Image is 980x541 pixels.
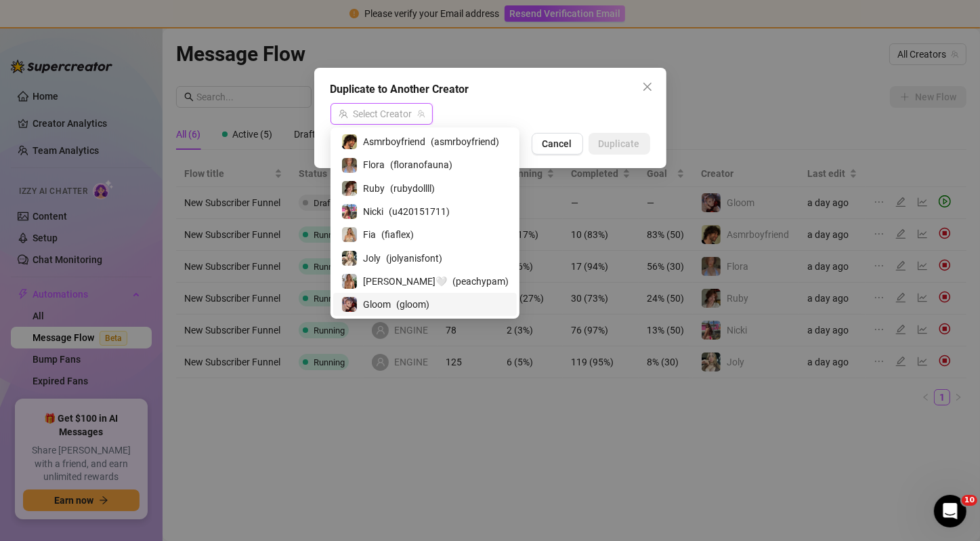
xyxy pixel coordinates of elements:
[396,297,429,312] span: ( gloom )
[363,227,376,242] span: Fia
[390,157,452,172] span: ( floranofauna )
[342,227,357,242] img: Fia
[637,76,658,98] button: Close
[542,138,572,149] span: Cancel
[962,495,977,506] span: 10
[642,81,653,92] span: close
[363,181,385,196] span: Ruby
[331,81,650,98] div: Duplicate to Another Creator
[452,274,509,289] span: ( peachypam )
[363,204,383,219] span: Nicki
[342,134,357,149] img: Asmrboyfriend
[342,158,357,173] img: Flora
[934,495,966,527] iframe: Intercom live chat
[637,81,658,92] span: Close
[342,251,357,266] img: Joly
[589,133,650,155] button: Duplicate
[342,181,357,196] img: Ruby
[342,297,357,312] img: Gloom
[363,157,385,172] span: Flora
[390,181,435,196] span: ( rubydollll )
[363,297,391,312] span: Gloom
[389,204,450,219] span: ( u420151711 )
[532,133,583,155] button: Cancel
[431,134,499,149] span: ( asmrboyfriend )
[363,274,447,289] span: [PERSON_NAME]🤍
[363,134,425,149] span: Asmrboyfriend
[342,274,357,289] img: Pam🤍
[342,204,357,219] img: Nicki
[417,110,425,118] span: team
[363,251,381,266] span: Joly
[381,227,414,242] span: ( fiaflex )
[386,251,442,266] span: ( jolyanisfont )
